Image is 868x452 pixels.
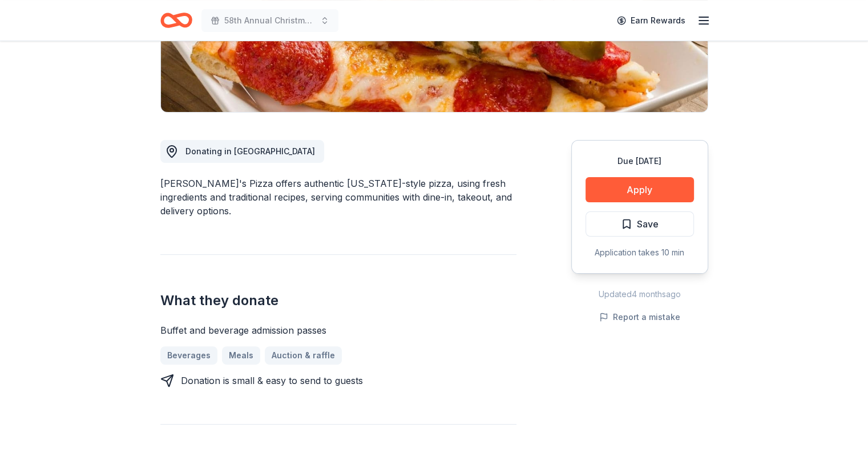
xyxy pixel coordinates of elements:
[637,217,659,231] span: Save
[222,346,260,365] a: Meals
[160,177,516,218] div: [PERSON_NAME]'s Pizza offers authentic [US_STATE]-style pizza, using fresh ingredients and tradit...
[160,346,217,365] a: Beverages
[586,211,694,237] button: Save
[185,146,315,156] span: Donating in [GEOGRAPHIC_DATA]
[224,14,316,27] span: 58th Annual Christmas tree Brunch
[571,287,708,301] div: Updated 4 months ago
[160,291,516,310] h2: What they donate
[181,374,363,387] div: Donation is small & easy to send to guests
[586,154,694,168] div: Due [DATE]
[265,346,342,365] a: Auction & raffle
[599,310,680,324] button: Report a mistake
[201,9,338,32] button: 58th Annual Christmas tree Brunch
[586,177,694,202] button: Apply
[160,7,192,34] a: Home
[610,10,692,31] a: Earn Rewards
[160,323,516,337] div: Buffet and beverage admission passes
[586,246,694,259] div: Application takes 10 min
